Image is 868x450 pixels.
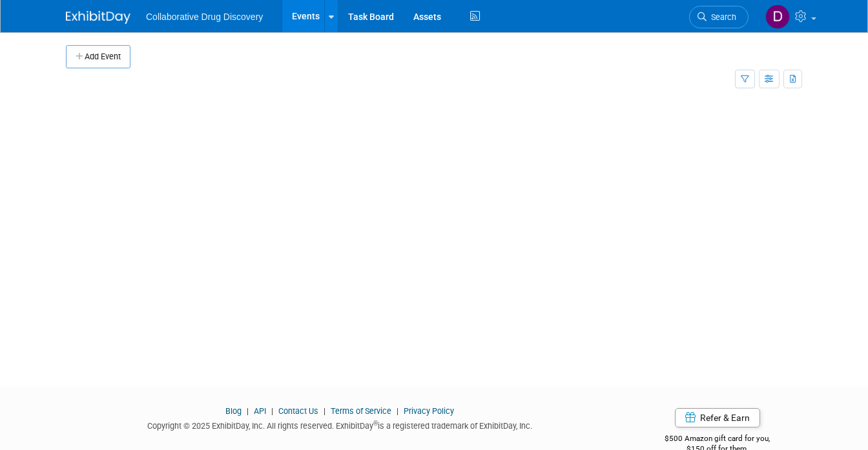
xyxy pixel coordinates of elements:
[393,406,402,416] span: |
[254,406,266,416] a: API
[278,406,318,416] a: Contact Us
[320,406,329,416] span: |
[675,408,760,427] a: Refer & Earn
[66,45,130,68] button: Add Event
[373,420,378,427] sup: ®
[66,11,130,24] img: ExhibitDay
[225,406,242,416] a: Blog
[146,12,263,22] span: Collaborative Drug Discovery
[331,406,391,416] a: Terms of Service
[404,406,454,416] a: Privacy Policy
[689,6,749,28] a: Search
[268,406,276,416] span: |
[765,5,790,29] img: Daniel Castro
[707,12,736,22] span: Search
[243,406,252,416] span: |
[66,417,614,432] div: Copyright © 2025 ExhibitDay, Inc. All rights reserved. ExhibitDay is a registered trademark of Ex...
